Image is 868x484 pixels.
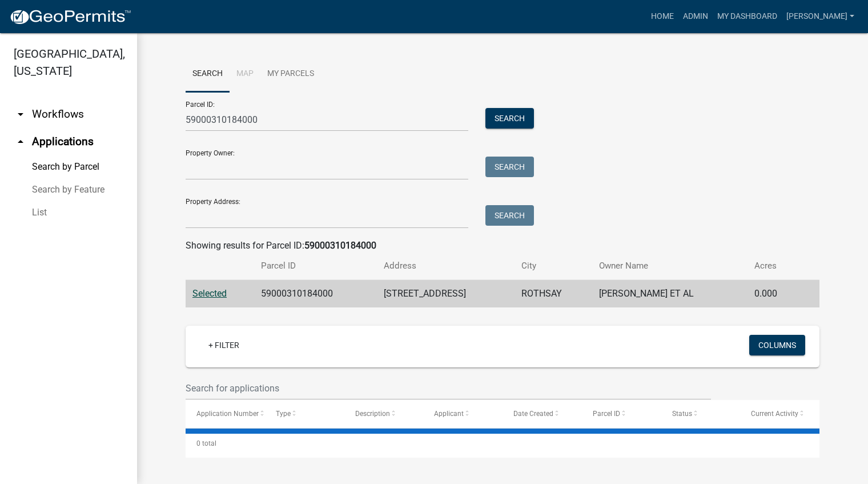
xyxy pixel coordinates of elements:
[344,400,424,427] datatable-header-cell: Description
[186,239,819,253] div: Showing results for Parcel ID:
[751,410,798,418] span: Current Activity
[646,6,678,27] a: Home
[515,280,592,308] td: ROTHSAY
[749,335,805,355] button: Columns
[186,429,819,458] div: 0 total
[186,56,230,93] a: Search
[661,400,741,427] datatable-header-cell: Status
[254,280,377,308] td: 59000310184000
[355,410,390,418] span: Description
[265,400,344,427] datatable-header-cell: Type
[434,410,464,418] span: Applicant
[196,410,259,418] span: Application Number
[485,157,534,177] button: Search
[254,253,377,279] th: Parcel ID
[186,400,265,427] datatable-header-cell: Application Number
[485,205,534,226] button: Search
[423,400,503,427] datatable-header-cell: Applicant
[748,253,800,279] th: Acres
[748,280,800,308] td: 0.000
[515,253,592,279] th: City
[192,288,227,299] a: Selected
[199,335,248,355] a: + Filter
[740,400,819,427] datatable-header-cell: Current Activity
[513,410,553,418] span: Date Created
[593,410,620,418] span: Parcel ID
[186,377,711,400] input: Search for applications
[592,253,748,279] th: Owner Name
[260,56,321,93] a: My Parcels
[485,108,534,129] button: Search
[782,6,859,27] a: [PERSON_NAME]
[14,135,27,149] i: arrow_drop_up
[713,6,782,27] a: My Dashboard
[377,253,515,279] th: Address
[582,400,661,427] datatable-header-cell: Parcel ID
[503,400,582,427] datatable-header-cell: Date Created
[672,410,692,418] span: Status
[304,240,376,251] strong: 59000310184000
[377,280,515,308] td: [STREET_ADDRESS]
[592,280,748,308] td: [PERSON_NAME] ET AL
[276,410,291,418] span: Type
[678,6,713,27] a: Admin
[14,107,27,121] i: arrow_drop_down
